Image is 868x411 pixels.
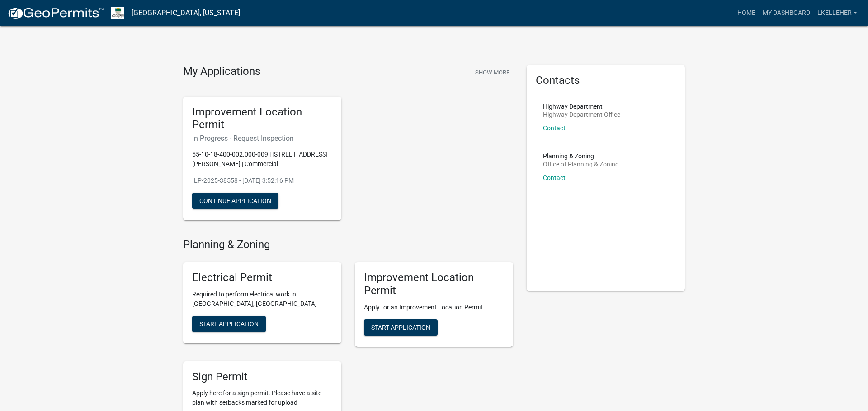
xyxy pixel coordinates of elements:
span: Start Application [371,323,430,331]
button: Start Application [364,319,438,336]
button: Show More [472,65,513,80]
p: Apply here for a sign permit. Please have a site plan with setbacks marked for upload [192,388,332,407]
p: Required to perform electrical work in [GEOGRAPHIC_DATA], [GEOGRAPHIC_DATA] [192,290,332,309]
p: ILP-2025-38558 - [DATE] 3:52:16 PM [192,176,332,185]
button: Start Application [192,316,266,332]
h5: Contacts [536,74,676,87]
p: Apply for an Improvement Location Permit [364,303,504,312]
p: Office of Planning & Zoning [543,161,619,167]
h6: In Progress - Request Inspection [192,134,332,143]
h5: Improvement Location Permit [364,271,504,297]
p: Highway Department [543,103,620,110]
h4: My Applications [183,65,260,79]
a: Contact [543,125,566,132]
p: 55-10-18-400-002.000-009 | [STREET_ADDRESS] | [PERSON_NAME] | Commercial [192,150,332,169]
img: Morgan County, Indiana [111,7,124,19]
button: Continue Application [192,193,278,209]
a: lkelleher [814,5,861,22]
h5: Electrical Permit [192,271,332,284]
p: Planning & Zoning [543,153,619,159]
h4: Planning & Zoning [183,238,513,251]
h5: Sign Permit [192,370,332,383]
a: Home [734,5,759,22]
a: My Dashboard [759,5,814,22]
a: Contact [543,174,566,181]
p: Highway Department Office [543,111,620,118]
a: [GEOGRAPHIC_DATA], [US_STATE] [132,5,240,21]
h5: Improvement Location Permit [192,106,332,132]
span: Start Application [199,320,259,327]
